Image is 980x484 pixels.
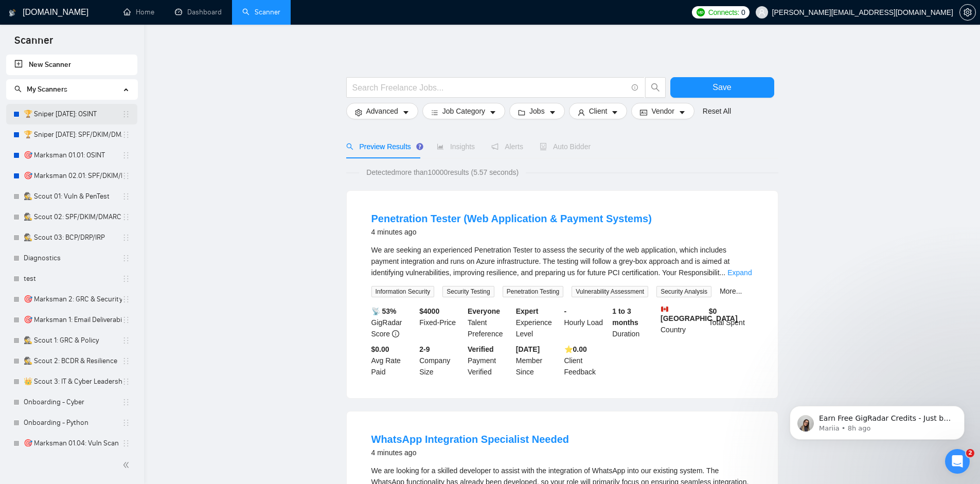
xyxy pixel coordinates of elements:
[661,306,738,322] b: [GEOGRAPHIC_DATA]
[708,7,739,18] span: Connects:
[645,77,666,98] button: search
[466,344,514,378] div: Payment Verified
[503,286,564,297] span: Penetration Testing
[707,306,755,339] div: Total Spent
[540,142,591,151] span: Auto Bidder
[371,446,569,459] div: 4 minutes ago
[514,344,562,378] div: Member Since
[122,254,130,262] span: holder
[6,207,137,227] li: 🕵️ Scout 02: SPF/DKIM/DMARC
[514,306,562,339] div: Experience Level
[509,103,565,119] button: folderJobscaret-down
[6,186,137,207] li: 🕵️ Scout 01: Vuln & PenTest
[415,142,424,151] div: Tooltip anchor
[491,142,523,151] span: Alerts
[697,8,705,16] img: upwork-logo.png
[122,110,130,118] span: holder
[679,109,686,116] span: caret-down
[727,268,752,277] a: Expand
[612,307,638,327] b: 1 to 3 months
[14,55,129,75] a: New Scanner
[359,167,526,178] span: Detected more than 10000 results (5.57 seconds)
[589,105,608,117] span: Client
[661,306,668,313] img: 🇨🇦
[24,227,122,248] a: 🕵️ Scout 03: BCP/DRP/IRP
[24,310,122,330] a: 🎯 Marksman 1: Email Deliverability
[6,351,137,371] li: 🕵️ Scout 2: BCDR & Resilience
[516,345,540,353] b: [DATE]
[632,84,638,91] span: info-circle
[640,109,647,116] span: idcard
[355,109,362,116] span: setting
[774,384,980,456] iframe: Intercom notifications message
[945,449,970,474] iframe: Intercom live chat
[122,398,130,406] span: holder
[966,449,974,457] span: 2
[122,172,130,180] span: holder
[417,306,466,339] div: Fixed-Price
[24,351,122,371] a: 🕵️ Scout 2: BCDR & Resilience
[371,345,389,353] b: $0.00
[369,344,418,378] div: Avg Rate Paid
[670,77,774,98] button: Save
[24,186,122,207] a: 🕵️ Scout 01: Vuln & PenTest
[6,166,137,186] li: 🎯 Marksman 02.01: SPF/DKIM/DMARC
[27,85,67,94] span: My Scanners
[709,307,717,315] b: $ 0
[24,289,122,310] a: 🎯 Marksman 2: GRC & Security Audits
[346,143,353,150] span: search
[611,109,618,116] span: caret-down
[6,268,137,289] li: test
[122,234,130,242] span: holder
[14,85,67,94] span: My Scanners
[24,330,122,351] a: 🕵️ Scout 1: GRC & Policy
[703,105,731,117] a: Reset All
[6,227,137,248] li: 🕵️ Scout 03: BCP/DRP/IRP
[122,213,130,221] span: holder
[392,330,399,337] span: info-circle
[6,33,61,55] span: Scanner
[431,109,438,116] span: bars
[417,344,466,378] div: Company Size
[352,81,627,94] input: Search Freelance Jobs...
[14,85,22,93] span: search
[24,207,122,227] a: 🕵️ Scout 02: SPF/DKIM/DMARC
[631,103,694,119] button: idcardVendorcaret-down
[959,8,976,16] a: setting
[720,287,742,295] a: More...
[122,336,130,345] span: holder
[371,434,569,445] a: WhatsApp Integration Specialist Needed
[6,433,137,454] li: 🎯 Marksman 01.04: Vuln Scan
[24,268,122,289] a: test
[6,55,137,75] li: New Scanner
[712,81,731,94] span: Save
[516,307,539,315] b: Expert
[6,330,137,351] li: 🕵️ Scout 1: GRC & Policy
[442,105,485,117] span: Job Category
[371,286,435,297] span: Information Security
[564,307,567,315] b: -
[175,8,222,16] a: dashboardDashboard
[24,124,122,145] a: 🏆 Sniper [DATE]: SPF/DKIM/DMARC
[491,143,498,150] span: notification
[437,143,444,150] span: area-chart
[24,371,122,392] a: 👑 Scout 3: IT & Cyber Leadership
[6,124,137,145] li: 🏆 Sniper 02.01.01: SPF/DKIM/DMARC
[529,105,545,117] span: Jobs
[419,307,439,315] b: $ 4000
[656,286,711,297] span: Security Analysis
[437,142,475,151] span: Insights
[959,4,976,21] button: setting
[758,9,765,16] span: user
[122,378,130,386] span: holder
[578,109,585,116] span: user
[24,413,122,433] a: Onboarding - Python
[24,433,122,454] a: 🎯 Marksman 01.04: Vuln Scan
[960,8,975,16] span: setting
[122,151,130,159] span: holder
[564,345,587,353] b: ⭐️ 0.00
[371,213,652,224] a: Penetration Tester (Web Application & Payment Systems)
[6,104,137,124] li: 🏆 Sniper 01.01.01: OSINT
[122,460,133,470] span: double-left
